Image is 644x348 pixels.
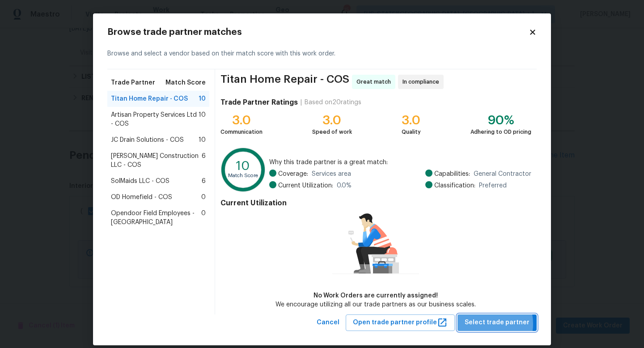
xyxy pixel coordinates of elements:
[220,116,263,125] div: 3.0
[402,116,421,125] div: 3.0
[470,127,531,136] div: Adhering to OD pricing
[317,317,339,328] span: Cancel
[402,77,443,86] span: In compliance
[111,152,202,170] span: [PERSON_NAME] Construction LLC - COS
[202,152,206,170] span: 6
[111,209,201,227] span: Opendoor Field Employees - [GEOGRAPHIC_DATA]
[111,193,172,202] span: OD Homefield - COS
[278,170,308,178] span: Coverage:
[356,77,394,86] span: Great match
[220,98,298,107] h4: Trade Partner Ratings
[220,127,263,136] div: Communication
[111,136,184,144] span: JC Drain Solutions - COS
[346,314,455,331] button: Open trade partner profile
[111,94,188,103] span: Titan Home Repair - COS
[275,291,476,300] div: No Work Orders are currently assigned!
[275,300,476,309] div: We encourage utilizing all our trade partners as our business scales.
[199,110,206,128] span: 10
[107,28,529,37] h2: Browse trade partner matches
[312,116,352,125] div: 3.0
[458,314,537,331] button: Select trade partner
[337,181,352,190] span: 0.0 %
[474,170,531,178] span: General Contractor
[111,177,169,186] span: SolMaids LLC - COS
[269,158,531,167] span: Why this trade partner is a great match:
[165,78,206,87] span: Match Score
[470,116,531,125] div: 90%
[199,136,206,144] span: 10
[402,127,421,136] div: Quality
[298,98,305,107] div: |
[199,94,206,103] span: 10
[220,75,349,89] span: Titan Home Repair - COS
[201,209,206,227] span: 0
[434,181,475,190] span: Classification:
[465,317,530,328] span: Select trade partner
[434,170,470,178] span: Capabilities:
[305,98,361,107] div: Based on 20 ratings
[107,38,537,69] div: Browse and select a vendor based on their match score with this work order.
[479,181,507,190] span: Preferred
[111,110,199,128] span: Artisan Property Services Ltd - COS
[202,177,206,186] span: 6
[228,173,258,178] text: Match Score
[313,314,343,331] button: Cancel
[312,127,352,136] div: Speed of work
[278,181,333,190] span: Current Utilization:
[353,317,448,328] span: Open trade partner profile
[312,170,351,178] span: Services area
[220,199,531,208] h4: Current Utilization
[236,160,250,172] text: 10
[111,78,155,87] span: Trade Partner
[201,193,206,202] span: 0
